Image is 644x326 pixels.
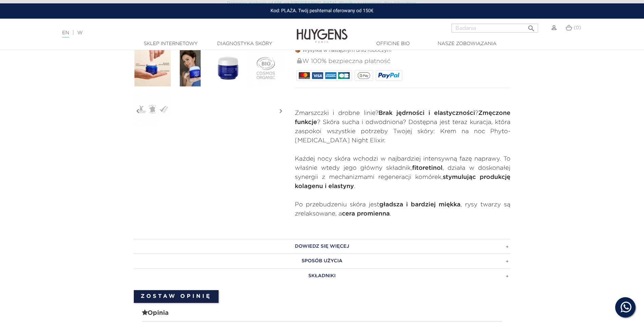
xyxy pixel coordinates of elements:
font: Opinia [148,310,169,316]
font: Officine Bio [376,41,410,46]
font: W 100% bezpieczna płatność [302,58,391,64]
a: Sklep internetowy [137,40,205,47]
input: Badania [452,24,538,33]
strong: fitoretinol [412,165,443,171]
span: (0) [574,25,581,30]
img: google_pay [357,72,370,79]
font: Sklep internetowy [144,41,198,46]
img: WIZA [312,72,323,79]
p: Po przebudzeniu skóra jest , rysy twarzy są zrelaksowane, a . [295,200,511,219]
button:  [525,22,537,31]
strong: gładsza i bardziej miękka [379,202,461,208]
p: 📦 Wysyłka w następnym dniu roboczym [295,47,511,54]
p: Zmarszczki i drobne linie? ? ? Skóra sucha i odwodniona? Dostępna jest teraz kuracja, która zaspo... [295,109,511,145]
strong: Brak jędrności i elastyczności [379,110,475,116]
a: Diagnostyka skóry [211,40,279,47]
a: Nasze zobowiązania [433,40,501,47]
img: AMEX [325,72,336,79]
i:  [134,94,142,128]
img: W 100% bezpieczna płatność [297,58,302,63]
font: Nasze zobowiązania [438,41,496,46]
i:  [527,22,535,30]
a: Składniki [134,268,511,283]
img: KARTA MASTERCARD [299,72,310,79]
a: EN [62,30,69,38]
img: CB_NATIONALE [338,72,349,79]
strong: cera promienna [342,211,390,217]
a: Sposób użycia [134,253,511,268]
strong: stymulując produkcję kolagenu i elastyny [295,174,511,189]
a: Officine Bio [359,40,427,47]
i:  [277,94,285,128]
a: Zostaw opinię [134,290,219,303]
font: | [59,30,86,36]
a: Dowiedz się więcej [134,239,511,254]
strong: Zmęczone funkcje [295,110,511,125]
img: Huygens [297,18,348,44]
p: Każdej nocy skóra wchodzi w najbardziej intensywną fazę naprawy. To właśnie wtedy jego główny skł... [295,155,511,191]
a: W [77,30,82,35]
